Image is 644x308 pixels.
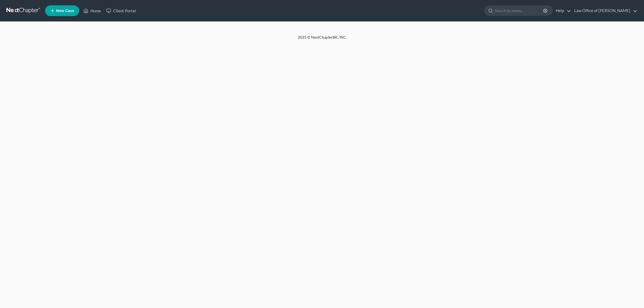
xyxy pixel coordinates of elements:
a: Client Portal [104,6,138,16]
a: Help [553,6,571,16]
input: Search by name... [495,6,544,16]
a: Law Office of [PERSON_NAME] [572,6,637,16]
span: New Case [56,9,74,13]
a: Home [81,6,104,16]
div: 2025 © NextChapterBK, INC [169,35,475,44]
